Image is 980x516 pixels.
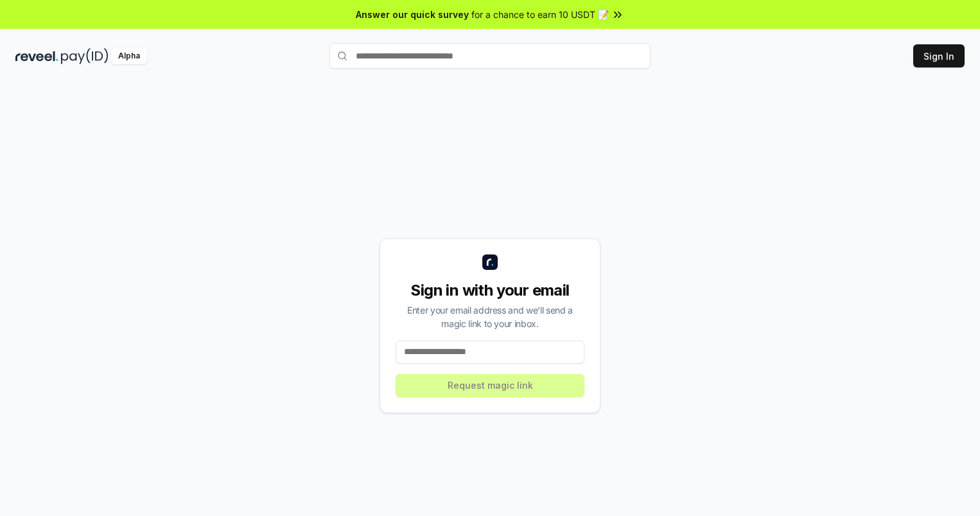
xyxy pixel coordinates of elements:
div: Sign in with your email [396,280,584,301]
span: for a chance to earn 10 USDT 📝 [471,8,609,21]
div: Enter your email address and we’ll send a magic link to your inbox. [396,303,584,330]
img: reveel_dark [15,48,58,64]
img: logo_small [482,254,498,270]
div: Alpha [111,48,147,64]
button: Sign In [913,44,965,67]
img: pay_id [61,48,109,64]
span: Answer our quick survey [356,8,469,21]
